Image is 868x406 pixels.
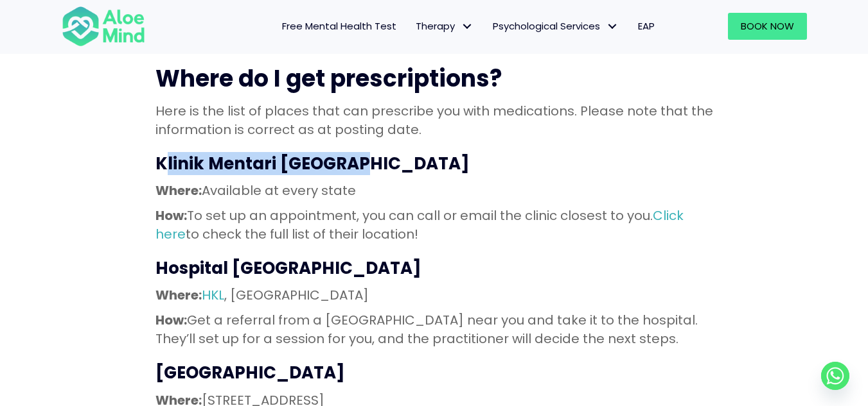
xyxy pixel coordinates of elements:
a: TherapyTherapy: submenu [406,13,483,40]
h3: Klinik Mentari [GEOGRAPHIC_DATA] [155,152,713,175]
span: Therapy: submenu [458,17,477,36]
strong: Where: [155,286,202,304]
strong: How: [155,207,187,224]
p: Available at every state [155,182,713,200]
a: Psychological ServicesPsychological Services: submenu [483,13,628,40]
p: Get a referral from a [GEOGRAPHIC_DATA] near you and take it to the hospital. They’ll set up for ... [155,311,713,348]
nav: Menu [162,13,664,40]
h3: Hospital [GEOGRAPHIC_DATA] [155,257,713,280]
a: HKL [202,286,224,304]
a: EAP [628,13,664,40]
strong: Where: [155,182,202,199]
p: To set up an appointment, you can call or email the clinic closest to you. to check the full list... [155,207,713,244]
span: Free Mental Health Test [282,19,396,33]
span: Psychological Services [493,19,619,33]
span: EAP [638,19,655,33]
strong: How: [155,311,187,329]
h2: Where do I get prescriptions? [155,63,713,95]
a: Click here [155,207,684,243]
span: Therapy [416,19,474,33]
a: Free Mental Health Test [272,13,406,40]
span: Book Now [741,19,794,33]
img: Aloe mind Logo [62,5,145,47]
span: Psychological Services: submenu [603,17,622,36]
a: Book Now [728,13,807,40]
p: , [GEOGRAPHIC_DATA] [155,286,713,305]
a: Whatsapp [821,362,849,390]
h3: [GEOGRAPHIC_DATA] [155,361,713,384]
p: Here is the list of places that can prescribe you with medications. Please note that the informat... [155,102,713,139]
